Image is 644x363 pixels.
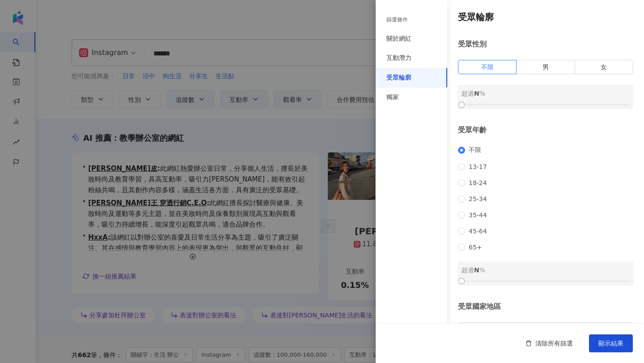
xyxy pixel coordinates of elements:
[525,340,532,346] span: delete
[462,89,630,98] div: 超過 %
[386,16,408,24] div: 篩選條件
[462,265,630,275] div: 超過 %
[589,334,633,352] button: 顯示結果
[601,63,607,71] span: 女
[481,63,494,71] span: 不限
[474,90,479,97] span: N
[465,163,491,170] span: 13-17
[458,11,633,23] h4: 受眾輪廓
[465,146,485,154] span: 不限
[465,179,491,186] span: 18-24
[598,340,623,347] span: 顯示結果
[465,211,491,219] span: 35-44
[465,228,491,235] span: 45-64
[386,93,399,102] div: 獨家
[474,266,479,274] span: N
[535,340,573,347] span: 清除所有篩選
[542,63,549,71] span: 男
[458,39,633,49] div: 受眾性別
[458,302,633,312] div: 受眾國家地區
[386,54,411,63] div: 互動潛力
[465,244,486,251] span: 65+
[465,195,491,203] span: 25-34
[386,34,411,43] div: 關於網紅
[458,125,633,135] div: 受眾年齡
[386,73,411,82] div: 受眾輪廓
[517,334,582,352] button: 清除所有篩選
